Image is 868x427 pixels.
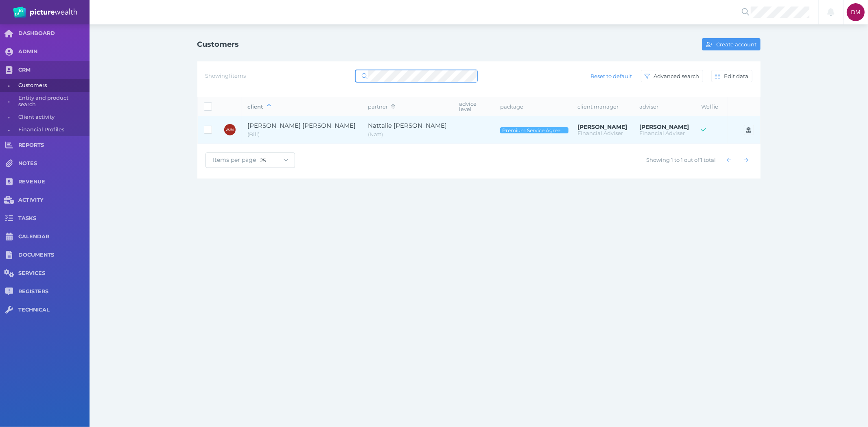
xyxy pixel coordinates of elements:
button: Reset to default [586,70,636,82]
span: REGISTERS [18,288,90,295]
span: REVENUE [18,179,90,185]
span: CALENDAR [18,233,90,240]
span: TASKS [18,215,90,222]
span: Financial Profiles [18,124,87,136]
span: DM [851,9,861,15]
span: Customers [18,79,87,92]
span: partner [368,103,395,110]
th: client manager [571,97,633,116]
span: Entity and product search [18,92,87,111]
span: Items per page [206,156,260,163]
span: Create account [715,41,760,48]
th: Welfie [695,97,728,116]
span: Premium Service Agreement - Ongoing [502,127,567,133]
span: Financial Adviser [577,130,623,136]
span: TECHNICAL [18,307,90,314]
img: PW [13,7,77,18]
span: Showing 1 items [206,72,246,79]
th: advice level [453,97,494,116]
span: SERVICES [18,270,90,277]
th: package [494,97,571,116]
span: Financial Adviser [639,130,685,136]
th: adviser [633,97,695,116]
div: William John McAllister [224,124,236,135]
span: Brad Bond [577,123,627,131]
span: William John McAllister [248,122,356,129]
button: Show next page [740,154,752,166]
span: Brad Bond [639,123,689,131]
button: Show previous page [723,154,735,166]
button: Advanced search [641,70,703,82]
button: Open user's account in Portal [744,125,754,135]
span: Reset to default [587,73,635,79]
span: Advanced search [652,73,703,79]
button: Edit data [711,70,752,82]
span: ACTIVITY [18,197,90,204]
span: Natt [368,131,383,137]
span: Edit data [722,73,752,79]
button: Create account [702,38,760,50]
span: Nattalie Elaine McAllister [368,122,447,129]
span: client [248,103,271,110]
span: Bill [248,131,260,137]
span: CRM [18,67,90,74]
span: WJM [226,128,234,132]
span: DASHBOARD [18,30,90,37]
span: ADMIN [18,48,90,55]
div: Dee Molloy [847,3,865,21]
span: Welfie access active [701,126,706,133]
span: Client activity [18,111,87,124]
span: REPORTS [18,142,90,149]
span: NOTES [18,160,90,167]
span: Showing 1 to 1 out of 1 total [647,157,716,163]
h1: Customers [197,40,239,49]
span: DOCUMENTS [18,252,90,259]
